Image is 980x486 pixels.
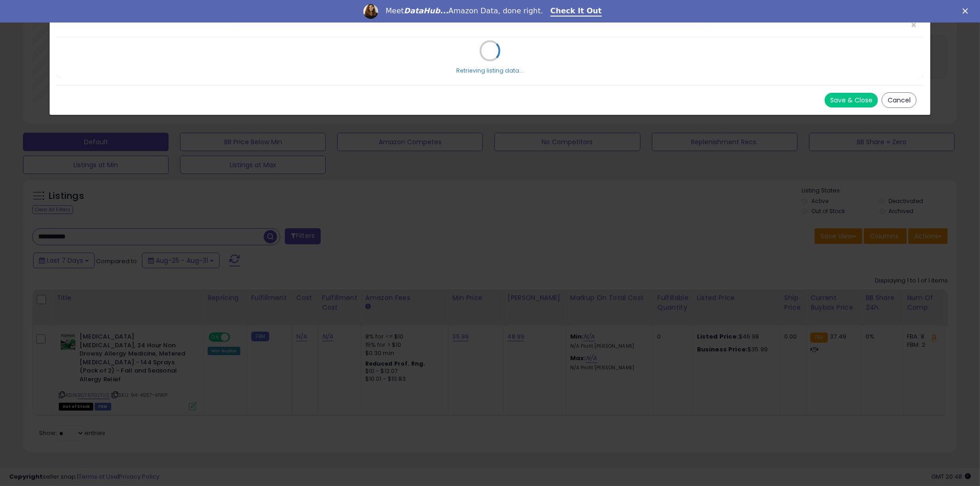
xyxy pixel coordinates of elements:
[457,67,524,75] div: Retrieving listing data...
[550,6,602,17] a: Check It Out
[882,92,917,108] button: Cancel
[825,93,878,107] button: Save & Close
[385,6,543,16] div: Meet Amazon Data, done right.
[404,6,448,15] i: DataHub...
[963,8,972,14] div: Close
[911,18,917,32] span: ×
[363,4,378,19] img: Profile image for Georgie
